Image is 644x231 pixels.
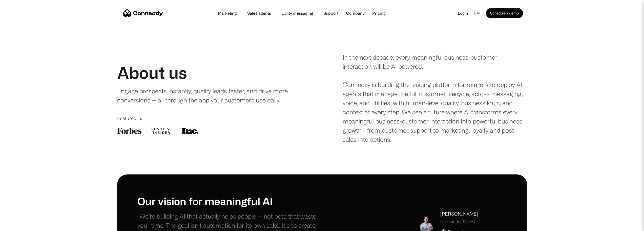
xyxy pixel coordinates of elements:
a: Utility messaging [277,11,317,15]
a: Support [319,11,342,15]
div: Co-founder & CEO [440,218,478,224]
div: Featured in: [117,115,302,122]
a: Login [454,9,472,17]
h1: About us [117,63,187,82]
ul: Language list [10,222,30,229]
div: Company [345,10,366,17]
a: Pricing [368,11,390,15]
a: home [123,9,163,17]
div: In the next decade, every meaningful business-customer interaction will be AI powered. Connectly ... [343,53,527,144]
aside: Language selected: English [5,222,30,229]
h1: Our vision for meaningful AI [137,194,322,208]
div: Engage prospects instantly, qualify leads faster, and drive more conversions — all through the ap... [117,86,293,105]
div: [PERSON_NAME] [440,210,478,217]
a: Sales agents [243,11,275,15]
div: Company [346,10,364,17]
a: Schedule a demo [486,8,523,18]
div: en [472,9,486,17]
a: Marketing [214,11,241,15]
div: en [474,9,480,17]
